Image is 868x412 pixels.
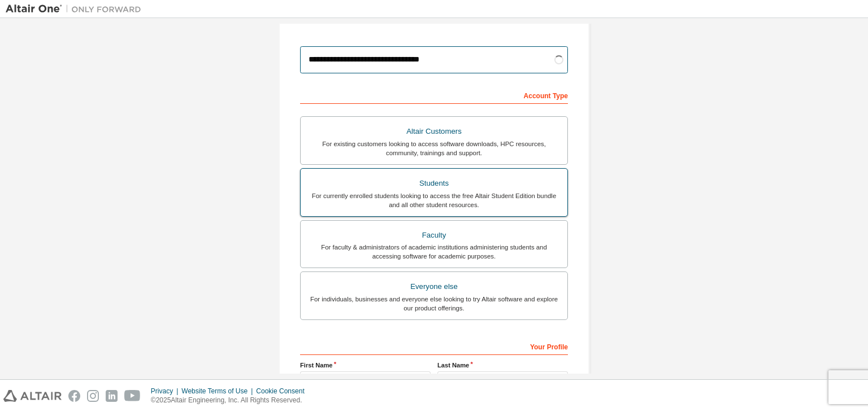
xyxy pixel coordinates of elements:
div: For currently enrolled students looking to access the free Altair Student Edition bundle and all ... [307,191,561,209]
img: altair_logo.svg [3,390,62,402]
div: For existing customers looking to access software downloads, HPC resources, community, trainings ... [307,139,561,157]
div: For faculty & administrators of academic institutions administering students and accessing softwa... [307,243,561,261]
img: linkedin.svg [106,390,118,402]
div: Privacy [151,387,181,396]
div: Altair Customers [307,124,561,139]
div: Account Type [300,86,568,104]
p: © 2025 Altair Engineering, Inc. All Rights Reserved. [151,396,311,405]
div: Website Terms of Use [181,387,256,396]
img: facebook.svg [68,390,80,402]
div: Cookie Consent [256,387,311,396]
div: Faculty [307,227,561,243]
label: First Name [300,361,431,370]
div: Your Profile [300,337,568,355]
div: Students [307,176,561,191]
img: instagram.svg [87,390,99,402]
label: Last Name [437,361,568,370]
div: For individuals, businesses and everyone else looking to try Altair software and explore our prod... [307,295,561,313]
img: Altair One [6,3,147,15]
div: Everyone else [307,279,561,295]
img: youtube.svg [124,390,141,402]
